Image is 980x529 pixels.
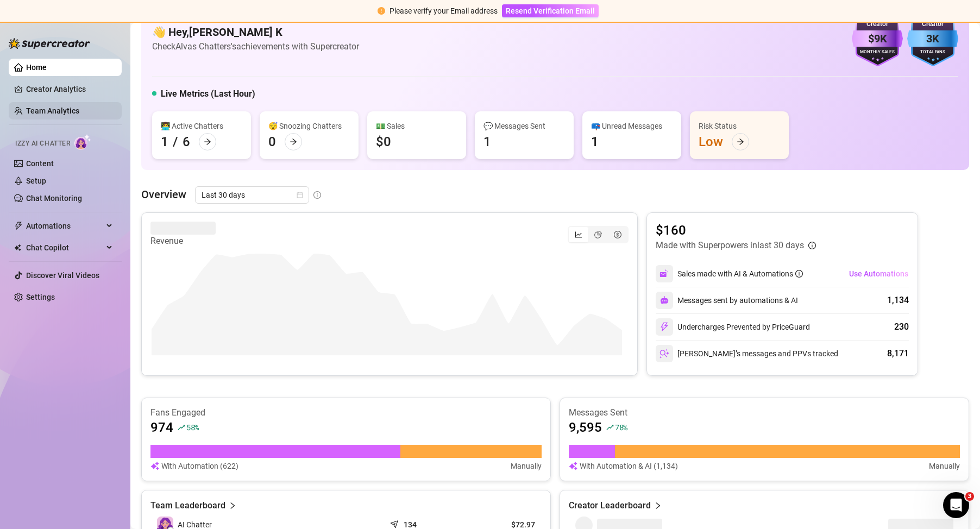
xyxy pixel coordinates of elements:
span: Automations [26,217,103,235]
span: Izzy AI Chatter [15,138,70,149]
span: right [654,499,662,512]
span: rise [178,424,185,431]
article: Creator Leaderboard [569,499,651,512]
span: Last 30 days [202,187,303,203]
span: Use Automations [849,269,908,278]
span: info-circle [795,270,803,278]
span: send [390,518,401,528]
div: 💬 Messages Sent [483,120,565,132]
div: 1 [591,133,599,150]
span: pie-chart [594,231,602,238]
div: [PERSON_NAME]’s messages and PPVs tracked [656,345,838,362]
span: thunderbolt [14,222,23,230]
div: Creator [907,19,958,29]
div: Total Fans [907,49,958,56]
a: Chat Monitoring [26,194,82,203]
div: 💵 Sales [376,120,457,132]
div: 1 [483,133,491,150]
span: 78 % [615,422,627,432]
div: 3K [907,30,958,47]
span: arrow-right [290,138,297,146]
span: info-circle [808,242,816,249]
img: svg%3e [659,269,669,279]
div: Risk Status [699,120,780,132]
img: AI Chatter [74,134,91,150]
article: 9,595 [569,419,602,436]
article: 974 [150,419,173,436]
article: $160 [656,222,816,239]
div: 👩‍💻 Active Chatters [161,120,242,132]
article: Revenue [150,235,216,248]
span: Chat Copilot [26,239,103,256]
div: 1,134 [887,294,909,307]
article: Fans Engaged [150,407,542,419]
div: Sales made with AI & Automations [677,268,803,280]
div: $9K [852,30,903,47]
a: Content [26,159,54,168]
div: 230 [894,320,909,333]
img: svg%3e [660,296,669,305]
div: 📪 Unread Messages [591,120,673,132]
div: 1 [161,133,168,150]
span: dollar-circle [614,231,621,238]
article: With Automation & AI (1,134) [580,460,678,472]
span: exclamation-circle [378,7,385,15]
span: info-circle [313,191,321,199]
article: Manually [511,460,542,472]
span: calendar [297,192,303,198]
article: Team Leaderboard [150,499,225,512]
img: svg%3e [569,460,577,472]
span: rise [606,424,614,431]
article: Made with Superpowers in last 30 days [656,239,804,252]
span: arrow-right [204,138,211,146]
article: Manually [929,460,960,472]
button: Resend Verification Email [502,4,599,17]
span: line-chart [575,231,582,238]
a: Home [26,63,47,72]
a: Discover Viral Videos [26,271,99,280]
h5: Live Metrics (Last Hour) [161,87,255,100]
article: With Automation (622) [161,460,238,472]
img: svg%3e [659,349,669,358]
div: Monthly Sales [852,49,903,56]
img: svg%3e [659,322,669,332]
span: 58 % [186,422,199,432]
span: Resend Verification Email [506,7,595,15]
article: Overview [141,186,186,203]
div: Please verify your Email address [390,5,498,17]
div: Messages sent by automations & AI [656,292,798,309]
img: svg%3e [150,460,159,472]
div: 😴 Snoozing Chatters [268,120,350,132]
h4: 👋 Hey, [PERSON_NAME] K [152,24,359,40]
span: right [229,499,236,512]
div: Creator [852,19,903,29]
div: 6 [183,133,190,150]
div: $0 [376,133,391,150]
div: segmented control [568,226,629,243]
a: Team Analytics [26,106,79,115]
img: Chat Copilot [14,244,21,251]
a: Creator Analytics [26,80,113,98]
div: 0 [268,133,276,150]
button: Use Automations [849,265,909,282]
a: Settings [26,293,55,301]
article: Messages Sent [569,407,960,419]
article: Check Alvas Chatters's achievements with Supercreator [152,40,359,53]
span: 3 [965,492,974,501]
span: arrow-right [737,138,744,146]
a: Setup [26,177,46,185]
div: 8,171 [887,347,909,360]
img: logo-BBDzfeDw.svg [9,38,90,49]
div: Undercharges Prevented by PriceGuard [656,318,810,336]
iframe: Intercom live chat [943,492,969,518]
